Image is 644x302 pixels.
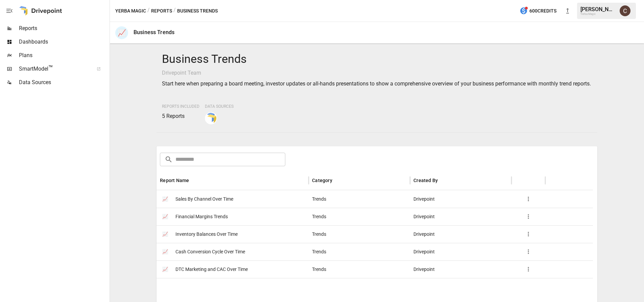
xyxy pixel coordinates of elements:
[620,5,630,16] img: Colin Fiala
[517,5,559,17] button: 600Credits
[162,69,592,77] p: Drivepoint Team
[309,243,410,260] div: Trends
[580,12,616,16] div: Yerba Magic
[410,260,511,278] div: Drivepoint
[616,1,635,20] button: Colin Fiala
[162,112,199,120] p: 5 Reports
[115,26,128,39] div: 📈
[410,190,511,208] div: Drivepoint
[410,243,511,260] div: Drivepoint
[206,113,216,124] img: smart model
[413,178,438,183] div: Created By
[160,211,170,222] span: 📈
[312,178,332,183] div: Category
[580,6,616,12] div: [PERSON_NAME]
[309,190,410,208] div: Trends
[205,104,234,109] span: Data Sources
[410,208,511,225] div: Drivepoint
[162,52,592,66] h4: Business Trends
[175,191,233,208] span: Sales By Channel Over Time
[162,80,592,88] p: Start here when preparing a board meeting, investor updates or all-hands presentations to show a ...
[438,176,448,185] button: Sort
[175,226,238,243] span: Inventory Balances Over Time
[173,7,176,15] div: /
[151,7,172,15] button: Reports
[529,7,556,15] span: 600 Credits
[175,261,248,278] span: DTC Marketing and CAC Over Time
[333,176,342,185] button: Sort
[561,4,574,18] button: New version available, click to update!
[134,29,174,35] div: Business Trends
[160,247,170,257] span: 📈
[162,104,199,109] span: Reports Included
[175,243,245,260] span: Cash Conversion Cycle Over Time
[115,7,146,15] button: Yerba Magic
[160,229,170,239] span: 📈
[48,64,53,72] span: ™
[309,208,410,225] div: Trends
[190,176,199,185] button: Sort
[19,51,108,59] span: Plans
[160,264,170,274] span: 📈
[309,225,410,243] div: Trends
[160,178,189,183] div: Report Name
[175,208,228,225] span: Financial Margins Trends
[160,194,170,204] span: 📈
[19,38,108,46] span: Dashboards
[19,78,108,86] span: Data Sources
[19,24,108,32] span: Reports
[147,7,150,15] div: /
[309,260,410,278] div: Trends
[410,225,511,243] div: Drivepoint
[19,65,89,73] span: SmartModel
